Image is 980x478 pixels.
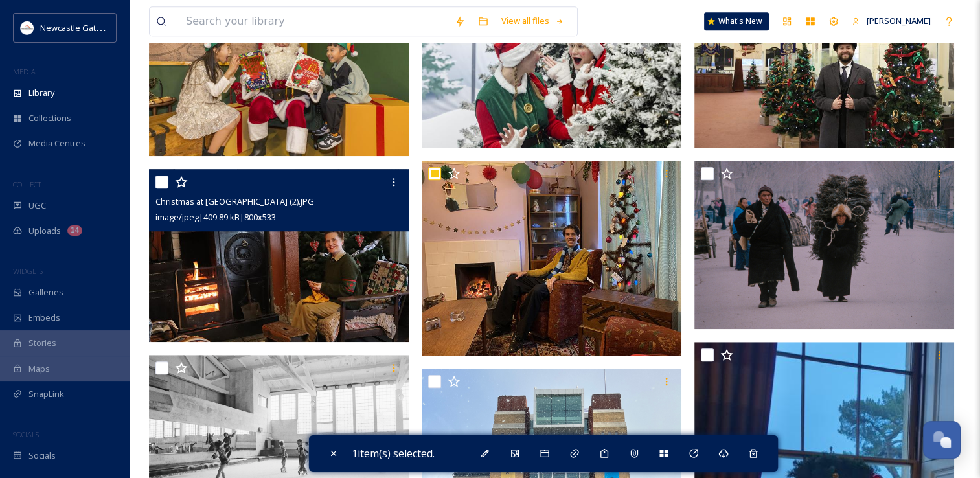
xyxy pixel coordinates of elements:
[21,21,34,34] img: DqD9wEUd_400x400.jpg
[28,337,56,349] span: Stories
[13,67,36,76] span: MEDIA
[40,21,159,34] span: Newcastle Gateshead Initiative
[704,12,769,30] a: What's New
[149,169,409,342] img: Christmas at Beamish (2).JPG
[422,161,681,356] img: Christmas at Beamish (3).JPG
[13,429,39,439] span: SOCIALS
[28,312,60,324] span: Embeds
[28,286,63,299] span: Galleries
[694,161,954,330] img: ext_1732795211.48316_robyntm@balticmill.com-Add a title (95).png
[352,446,435,461] span: 1 item(s) selected.
[13,179,41,189] span: COLLECT
[155,196,314,207] span: Christmas at [GEOGRAPHIC_DATA] (2).JPG
[28,225,61,237] span: Uploads
[28,112,71,124] span: Collections
[28,199,46,212] span: UGC
[28,137,85,150] span: Media Centres
[867,15,931,27] span: [PERSON_NAME]
[28,388,64,400] span: SnapLink
[28,363,50,375] span: Maps
[845,8,937,34] a: [PERSON_NAME]
[495,8,571,34] a: View all files
[155,211,276,223] span: image/jpeg | 409.89 kB | 800 x 533
[67,225,82,236] div: 14
[28,87,54,99] span: Library
[28,450,56,462] span: Socials
[13,266,43,276] span: WIDGETS
[923,421,961,459] button: Open Chat
[179,7,448,36] input: Search your library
